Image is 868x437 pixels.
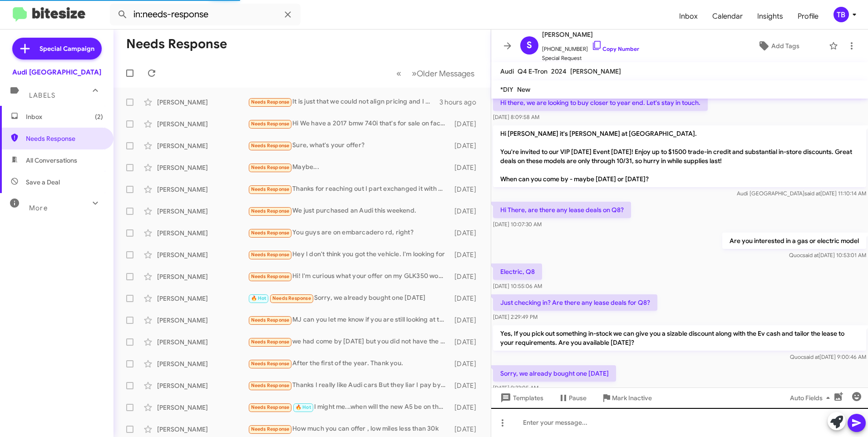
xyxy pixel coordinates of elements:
[789,252,866,258] span: Quoc [DATE] 10:53:01 AM
[39,44,94,53] span: Special Campaign
[493,202,631,218] p: Hi There, are there any lease deals on Q8?
[391,64,480,83] nav: Page navigation example
[251,99,290,105] span: Needs Response
[594,390,659,406] button: Mark Inactive
[396,68,401,79] span: «
[248,380,450,391] div: Thanks I really like Audi cars But they liar I pay by USD. But they give me spare tire Made in [G...
[569,390,587,406] span: Pause
[493,283,542,289] span: [DATE] 10:55:06 AM
[157,98,248,107] div: [PERSON_NAME]
[491,390,551,406] button: Templates
[251,295,266,301] span: 🔥 Hot
[248,140,450,151] div: Sure, what's your offer?
[790,3,826,30] a: Profile
[450,250,483,259] div: [DATE]
[248,315,450,325] div: MJ can you let me know if you are still looking at this particular car?
[417,69,474,79] span: Older Messages
[790,390,833,406] span: Auto Fields
[493,94,708,111] p: Hi there, we are looking to buy closer to year end. Let's stay in touch.
[26,178,60,187] span: Save a Deal
[248,206,450,216] div: We just purchased an Audi this weekend.
[251,339,290,345] span: Needs Response
[439,98,483,107] div: 3 hours ago
[157,403,248,412] div: [PERSON_NAME]
[542,29,639,40] span: [PERSON_NAME]
[804,190,820,197] span: said at
[157,381,248,390] div: [PERSON_NAME]
[783,390,841,406] button: Auto Fields
[450,228,483,238] div: [DATE]
[790,353,866,360] span: Quoc [DATE] 9:00:46 AM
[750,3,790,30] a: Insights
[157,119,248,129] div: [PERSON_NAME]
[493,114,539,120] span: [DATE] 8:09:58 AM
[251,121,290,127] span: Needs Response
[248,293,450,303] div: Sorry, we already bought one [DATE]
[248,184,450,194] div: Thanks for reaching out I part exchanged it with Porsche Marin
[705,3,750,30] a: Calendar
[722,233,866,249] p: Are you interested in a gas or electric model
[450,316,483,325] div: [DATE]
[248,424,450,434] div: How much you can offer , low miles less than 30k
[833,7,849,22] div: TB
[251,382,290,388] span: Needs Response
[672,3,705,30] a: Inbox
[826,7,858,22] button: TB
[406,64,480,83] button: Next
[248,228,450,238] div: You guys are on embarcadero rd, right?
[592,45,639,52] a: Copy Number
[518,67,547,75] span: Q4 E-Tron
[493,263,542,280] p: Electric, Q8
[157,425,248,434] div: [PERSON_NAME]
[251,317,290,323] span: Needs Response
[126,37,227,51] h1: Needs Response
[450,338,483,347] div: [DATE]
[517,85,530,94] span: New
[157,316,248,325] div: [PERSON_NAME]
[803,252,819,258] span: said at
[248,337,450,347] div: we had come by [DATE] but you did not have the new Q8 audi [PERSON_NAME] wanted. if you want to s...
[26,156,77,165] span: All Conversations
[29,204,48,212] span: More
[771,38,799,54] span: Add Tags
[412,68,417,79] span: »
[450,359,483,368] div: [DATE]
[157,163,248,172] div: [PERSON_NAME]
[493,365,616,382] p: Sorry, we already bought one [DATE]
[251,426,290,432] span: Needs Response
[272,295,311,301] span: Needs Response
[248,162,450,173] div: Maybe...
[157,272,248,281] div: [PERSON_NAME]
[251,230,290,236] span: Needs Response
[251,252,290,258] span: Needs Response
[450,207,483,216] div: [DATE]
[551,67,567,75] span: 2024
[493,294,657,311] p: Just checking in? Are there any lease deals for Q8?
[251,361,290,367] span: Needs Response
[450,425,483,434] div: [DATE]
[737,190,866,197] span: Audi [GEOGRAPHIC_DATA] [DATE] 11:10:14 AM
[391,64,407,83] button: Previous
[251,208,290,214] span: Needs Response
[493,221,542,228] span: [DATE] 10:07:30 AM
[12,68,101,77] div: Audi [GEOGRAPHIC_DATA]
[251,273,290,279] span: Needs Response
[498,390,543,406] span: Templates
[542,54,639,63] span: Special Request
[26,112,103,121] span: Inbox
[493,125,866,187] p: Hi [PERSON_NAME] it's [PERSON_NAME] at [GEOGRAPHIC_DATA]. You're invited to our VIP [DATE] Event ...
[612,390,652,406] span: Mark Inactive
[450,163,483,172] div: [DATE]
[527,38,532,53] span: S
[450,272,483,281] div: [DATE]
[500,67,514,75] span: Audi
[26,134,103,143] span: Needs Response
[157,294,248,303] div: [PERSON_NAME]
[251,404,290,410] span: Needs Response
[12,38,102,60] a: Special Campaign
[29,91,55,99] span: Labels
[450,403,483,412] div: [DATE]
